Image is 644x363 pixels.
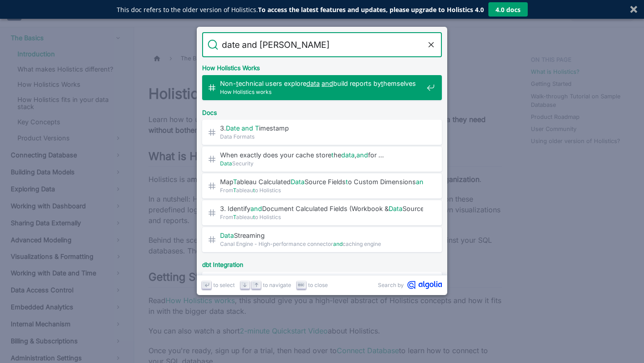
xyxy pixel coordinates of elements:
[202,75,442,100] a: Non-technical users exploredata andbuild reports bythemselves​How Holistics works
[233,214,236,220] mark: T
[200,102,444,120] div: Docs
[241,282,248,288] svg: Arrow down
[220,213,423,221] span: From ableau o Holistics
[416,178,428,186] mark: and
[202,227,442,252] a: DataStreaming​Canal Engine - High-performance connectorandcaching engine
[241,124,253,132] mark: and
[356,151,368,159] mark: and
[200,254,444,272] div: dbt Integration
[426,39,436,50] button: Clear the query
[220,204,423,213] span: 3. Identify Document Calculated Fields (Workbook & Source)​
[202,272,442,297] a: Giving factualanddimensional structurestodata- dbt still performs …Modeling in dbt vs modeling in...
[253,214,255,220] mark: t
[220,232,234,239] mark: Data
[308,281,328,289] span: to close
[333,241,343,247] mark: and
[220,159,423,168] span: Security
[233,187,236,194] mark: T
[220,124,423,132] span: 3. imestamp​
[203,282,210,288] svg: Enter key
[322,80,333,87] mark: and
[202,147,442,172] a: When exactly does your cache storethedata,andfor …DataSecurity
[117,5,484,14] p: This doc refers to the older version of Holistics.
[381,80,383,87] mark: t
[291,178,305,186] mark: Data
[488,2,528,17] button: 4.0 docs
[202,200,442,225] a: 3. IdentifyandDocument Calculated Fields (Workbook &DataSource)​FromTableauto Holistics
[255,124,259,132] mark: T
[263,281,291,289] span: to navigate
[346,178,348,186] mark: t
[202,120,442,145] a: 3.Date and Timestamp​Data Formats
[220,88,423,96] span: How Holistics works
[378,281,404,289] span: Search by
[220,177,423,186] span: Map ableau Calculated Source Fields o Custom Dimensions …
[250,205,262,212] mark: and
[213,281,235,289] span: to select
[253,282,260,288] svg: Arrow up
[331,151,334,159] mark: t
[407,281,442,289] svg: Algolia
[298,282,305,288] svg: Escape key
[117,5,484,14] div: This doc refers to the older version of Holistics.To access the latest features and updates, plea...
[220,240,423,248] span: Canal Engine - High-performance connector caching engine
[389,205,402,212] mark: Data
[306,80,320,87] mark: data
[236,80,238,87] mark: t
[220,151,423,159] span: When exactly does your cache store he , for …
[200,57,444,75] div: How Holistics Works
[226,124,240,132] mark: Date
[202,173,442,198] a: MapTableau CalculatedDataSource Fieldsto Custom Dimensionsand…FromTableauto Holistics
[220,79,423,88] span: Non- echnical users explore build reports by hemselves​
[220,160,232,167] mark: Data
[233,178,237,186] mark: T
[258,5,484,14] strong: To access the latest features and updates, please upgrade to Holistics 4.0
[378,281,442,289] a: Search byAlgolia
[218,32,426,57] input: Search docs
[341,151,355,159] mark: data
[220,132,423,141] span: Data Formats
[220,186,423,194] span: From ableau o Holistics
[253,187,255,194] mark: t
[220,231,423,240] span: Streaming​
